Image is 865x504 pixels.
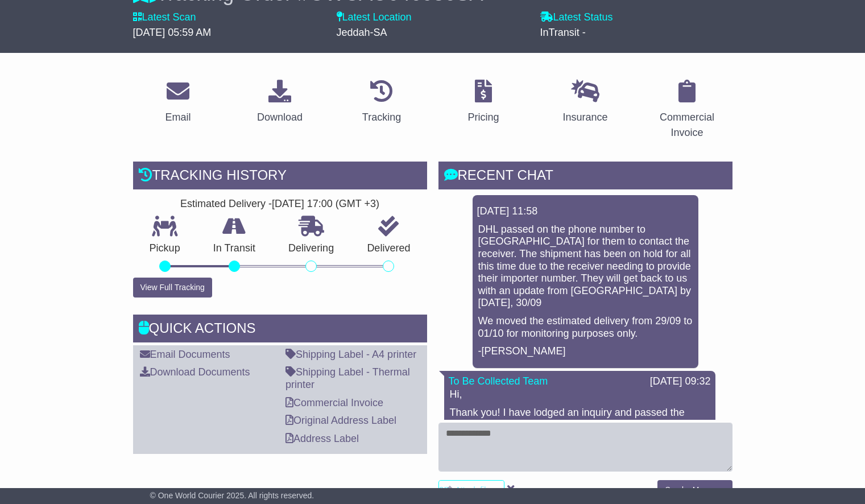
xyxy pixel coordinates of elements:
a: Commercial Invoice [642,76,732,144]
a: To Be Collected Team [449,375,548,387]
a: Commercial Invoice [285,397,383,408]
a: Original Address Label [285,415,396,426]
div: Email [165,110,191,125]
div: RECENT CHAT [438,162,732,192]
div: Estimated Delivery - [133,198,427,210]
div: Pricing [467,110,499,125]
div: Quick Actions [133,315,427,345]
a: Shipping Label - A4 printer [285,349,416,360]
a: Shipping Label - Thermal printer [285,366,410,390]
span: InTransit - [540,27,586,38]
a: Tracking [355,76,408,129]
span: [DATE] 05:59 AM [133,27,212,38]
div: Tracking [362,110,401,125]
a: Insurance [555,76,615,129]
span: © One World Courier 2025. All rights reserved. [150,491,314,500]
div: [DATE] 09:32 [650,375,711,388]
a: Download Documents [140,366,250,378]
div: Tracking history [133,162,427,192]
a: Pricing [460,76,506,129]
div: Download [257,110,303,125]
button: Send a Message [657,480,732,500]
p: Pickup [133,242,197,255]
p: Delivering [272,242,350,255]
p: We moved the estimated delivery from 29/09 to 01/10 for monitoring purposes only. [478,315,693,340]
a: Email Documents [140,349,230,360]
div: [DATE] 11:58 [477,205,694,218]
div: Insurance [562,110,607,125]
p: In Transit [197,242,272,255]
label: Latest Location [337,11,412,24]
div: Commercial Invoice [649,110,725,141]
a: Email [158,76,198,129]
button: View Full Tracking [133,278,212,298]
p: -[PERSON_NAME] [478,345,693,358]
p: Thank you! I have lodged an inquiry and passed the information to DHL. [450,407,710,431]
span: Jeddah-SA [337,27,387,38]
p: DHL passed on the phone number to [GEOGRAPHIC_DATA] for them to contact the receiver. The shipmen... [478,224,693,309]
p: Delivered [350,242,427,255]
a: Address Label [285,433,359,444]
div: [DATE] 17:00 (GMT +3) [272,198,379,210]
label: Latest Scan [133,11,196,24]
p: Hi, [450,389,710,401]
a: Download [250,76,310,129]
label: Latest Status [540,11,613,24]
